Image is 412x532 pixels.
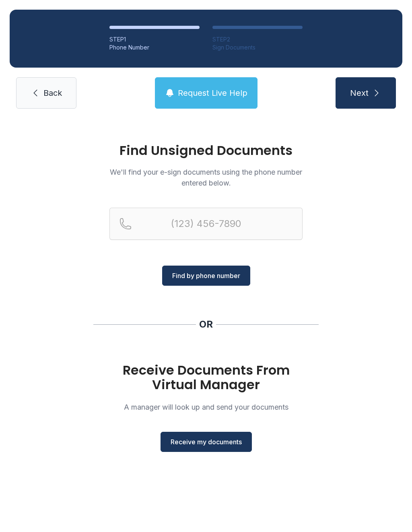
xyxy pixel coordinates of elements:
div: Sign Documents [212,43,303,52]
h1: Find Unsigned Documents [109,144,303,157]
p: A manager will look up and send your documents [109,402,303,412]
h1: Receive Documents From Virtual Manager [109,363,303,392]
span: Back [43,87,62,99]
p: We'll find your e-sign documents using the phone number entered below. [109,167,303,188]
span: Request Live Help [178,87,247,99]
div: Phone Number [109,43,200,52]
span: Next [350,87,369,99]
div: STEP 2 [212,35,303,43]
div: OR [199,318,213,331]
span: Find by phone number [172,271,240,280]
input: Reservation phone number [109,208,303,240]
span: Receive my documents [171,437,242,447]
div: STEP 1 [109,35,200,43]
